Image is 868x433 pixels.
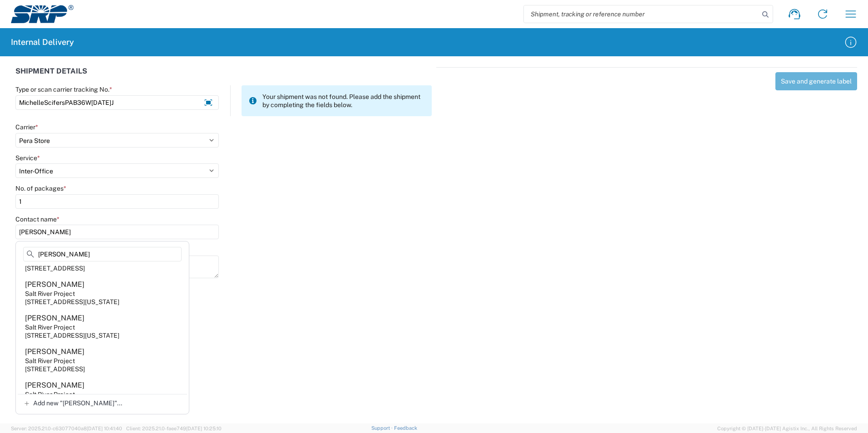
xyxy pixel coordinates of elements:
span: [DATE] 10:25:10 [186,426,222,431]
label: Contact name [15,215,59,223]
div: [PERSON_NAME] [25,280,84,290]
span: [DATE] 10:41:40 [87,426,122,431]
img: srp [11,5,74,23]
input: Shipment, tracking or reference number [524,5,759,23]
div: [STREET_ADDRESS][US_STATE] [25,331,119,340]
div: [PERSON_NAME] [25,347,84,357]
div: SHIPMENT DETAILS [15,67,432,85]
label: No. of packages [15,184,66,192]
div: [PERSON_NAME] [25,313,84,323]
span: Client: 2025.21.0-faee749 [126,426,222,431]
div: Salt River Project [25,357,75,365]
span: Copyright © [DATE]-[DATE] Agistix Inc., All Rights Reserved [717,424,857,433]
div: [STREET_ADDRESS][US_STATE] [25,298,119,306]
span: Server: 2025.21.0-c63077040a8 [11,426,122,431]
span: Your shipment was not found. Please add the shipment by completing the fields below. [262,93,424,109]
div: [PERSON_NAME] [25,380,84,390]
a: Support [371,425,394,431]
div: Salt River Project [25,323,75,331]
label: Type or scan carrier tracking No. [15,85,112,93]
a: Feedback [394,425,417,431]
span: Add new "[PERSON_NAME]"... [33,399,122,407]
div: [STREET_ADDRESS] [25,365,85,373]
label: Carrier [15,123,38,131]
div: [STREET_ADDRESS] [25,264,85,272]
h2: Internal Delivery [11,37,74,48]
div: Salt River Project [25,290,75,298]
label: Service [15,154,40,162]
div: Salt River Project [25,390,75,399]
